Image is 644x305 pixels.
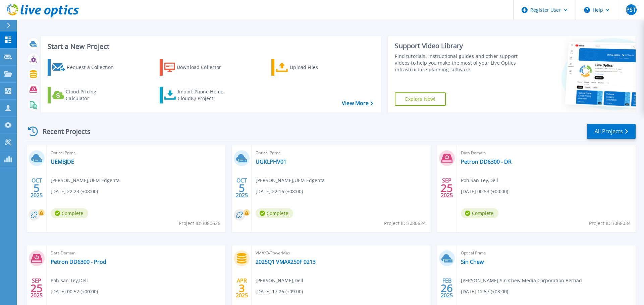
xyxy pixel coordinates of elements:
[34,185,40,191] span: 5
[48,43,373,50] h3: Start a New Project
[26,123,100,140] div: Recent Projects
[256,288,303,295] span: [DATE] 17:26 (+09:00)
[51,258,106,265] a: Petron DD6300 - Prod
[235,276,248,300] div: APR 2025
[461,258,484,265] a: Sin Chew
[461,188,508,195] span: [DATE] 00:53 (+00:00)
[256,277,303,284] span: [PERSON_NAME] , Dell
[461,249,632,257] span: Optical Prime
[48,59,122,76] a: Request a Collection
[51,288,98,295] span: [DATE] 00:52 (+00:00)
[256,149,426,157] span: Optical Prime
[30,276,43,300] div: SEP 2025
[461,158,512,165] a: Petron DD6300 - DR
[179,220,220,227] span: Project ID: 3080626
[177,61,230,74] div: Download Collector
[51,208,88,218] span: Complete
[256,177,325,184] span: [PERSON_NAME] , UEM Edgenta
[178,88,230,102] div: Import Phone Home CloudIQ Project
[256,188,303,195] span: [DATE] 22:16 (+08:00)
[589,220,631,227] span: Project ID: 3068034
[342,100,373,106] a: View More
[51,188,98,195] span: [DATE] 22:23 (+08:00)
[256,158,286,165] a: UGKLPHV01
[51,149,221,157] span: Optical Prime
[31,285,43,291] span: 25
[626,7,636,12] span: PST
[256,208,293,218] span: Complete
[48,87,122,103] a: Cloud Pricing Calculator
[461,277,582,284] span: [PERSON_NAME] , Sin Chew Media Corporation Berhad
[239,285,245,291] span: 3
[441,285,453,291] span: 26
[395,92,446,106] a: Explore Now!
[440,276,453,300] div: FEB 2025
[67,61,120,74] div: Request a Collection
[51,177,120,184] span: [PERSON_NAME] , UEM Edgenta
[256,249,426,257] span: VMAX3/PowerMax
[290,61,343,74] div: Upload Files
[395,42,521,50] div: Support Video Library
[66,88,119,102] div: Cloud Pricing Calculator
[256,258,316,265] a: 2025Q1 VMAX250F 0213
[160,59,234,76] a: Download Collector
[587,124,636,139] a: All Projects
[441,185,453,191] span: 25
[461,149,632,157] span: Data Domain
[239,185,245,191] span: 5
[30,176,43,200] div: OCT 2025
[51,158,74,165] a: UEMBJDE
[395,53,521,73] div: Find tutorials, instructional guides and other support videos to help you make the most of your L...
[235,176,248,200] div: OCT 2025
[51,249,221,257] span: Data Domain
[461,177,498,184] span: Poh San Tey , Dell
[384,220,426,227] span: Project ID: 3080624
[440,176,453,200] div: SEP 2025
[271,59,346,76] a: Upload Files
[461,208,498,218] span: Complete
[51,277,88,284] span: Poh San Tey , Dell
[461,288,508,295] span: [DATE] 12:57 (+08:00)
